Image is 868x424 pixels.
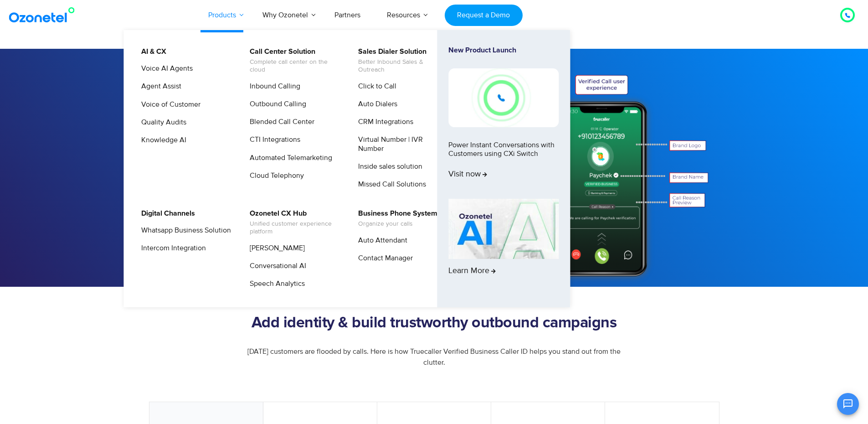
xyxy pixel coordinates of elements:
[244,260,308,272] a: Conversational AI
[135,225,232,236] a: Whatsapp Business Solution
[135,208,196,219] a: Digital Channels
[448,199,559,292] a: Learn More
[352,81,398,92] a: Click to Call
[352,235,409,246] a: Auto Attendant
[448,266,496,276] span: Learn More
[135,243,207,254] a: Intercom Integration
[244,170,305,181] a: Cloud Telephony
[247,347,621,367] span: [DATE] customers are flooded by calls. Here is how Truecaller Verified Business Caller ID helps y...
[244,116,316,128] a: Blended Call Center
[448,68,559,127] img: New-Project-17.png
[352,179,427,190] a: Missed Call Solutions
[352,46,449,75] a: Sales Dialer SolutionBetter Inbound Sales & Outreach
[352,208,439,229] a: Business Phone SystemOrganize your calls
[244,278,306,290] a: Speech Analytics
[448,199,559,259] img: AI
[244,134,302,145] a: CTI Integrations
[352,134,449,154] a: Virtual Number | IVR Number
[445,5,523,26] a: Request a Demo
[448,170,487,180] span: Visit now
[352,253,414,264] a: Contact Manager
[244,152,334,164] a: Automated Telemarketing
[358,58,448,74] span: Better Inbound Sales & Outreach
[352,161,424,172] a: Inside sales solution
[244,98,308,110] a: Outbound Calling
[244,46,341,75] a: Call Center SolutionComplete call center on the cloud
[352,98,399,110] a: Auto Dialers
[837,393,859,415] button: Open chat
[244,243,306,254] a: [PERSON_NAME]
[250,220,339,236] span: Unified customer experience platform
[244,81,302,92] a: Inbound Calling
[154,314,714,332] h2: Add identity & build trustworthy outbound campaigns
[135,63,194,74] a: Voice AI Agents
[135,117,188,128] a: Quality Audits
[352,116,415,128] a: CRM Integrations
[448,46,559,195] a: New Product LaunchPower Instant Conversations with Customers using CXi SwitchVisit now
[358,220,437,228] span: Organize your calls
[250,58,339,74] span: Complete call center on the cloud
[135,81,183,92] a: Agent Assist
[135,134,188,146] a: Knowledge AI
[135,46,168,57] a: AI & CX
[244,208,341,237] a: Ozonetel CX HubUnified customer experience platform
[135,99,202,110] a: Voice of Customer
